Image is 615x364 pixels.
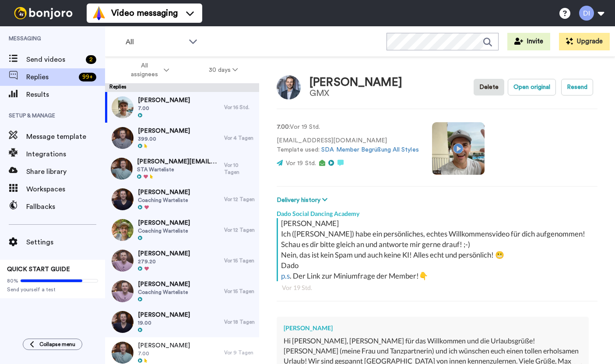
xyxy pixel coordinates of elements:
span: Replies [26,72,75,82]
div: [PERSON_NAME] Ich ([PERSON_NAME]) habe ein persönliches, echtes Willkommensvideo für dich aufgeno... [281,218,595,281]
button: Delivery history [277,195,330,205]
img: 1192f528-1007-4e13-bb91-68ff4dad5583-thumb.jpg [112,96,134,118]
span: Message template [26,131,105,142]
button: All assignees [107,58,189,82]
span: 80% [7,277,18,284]
span: [PERSON_NAME] [138,280,190,289]
a: [PERSON_NAME][EMAIL_ADDRESS][DOMAIN_NAME]STA WartelisteVor 10 Tagen [105,153,259,184]
div: Vor 15 Tagen [224,288,255,295]
img: vm-color.svg [92,6,106,20]
a: [PERSON_NAME]19.00Vor 18 Tagen [105,307,259,337]
span: [PERSON_NAME] [138,127,190,135]
span: Coaching Warteliste [138,227,190,234]
div: 99 + [79,73,96,81]
div: Vor 18 Tagen [224,318,255,325]
img: 86f2e8da-84cb-4de2-b889-55bcbc9dd8e1-thumb.jpg [112,127,134,149]
span: [PERSON_NAME] [138,188,190,197]
button: Upgrade [559,33,610,50]
span: [PERSON_NAME] [138,96,190,105]
div: Vor 4 Tagen [224,134,255,141]
span: All assignees [127,61,162,79]
span: 19.00 [138,319,190,326]
span: Coaching Warteliste [138,289,190,296]
span: [PERSON_NAME] [138,341,190,350]
div: Vor 10 Tagen [224,162,255,176]
span: [PERSON_NAME] [138,219,190,227]
span: STA Warteliste [137,166,220,173]
button: Delete [474,79,504,95]
span: Send videos [26,54,82,65]
span: Results [26,89,105,100]
img: 6d7cb4de-495a-470d-a4ff-a05d34193018-thumb.jpg [112,219,134,241]
div: Vor 12 Tagen [224,196,255,203]
span: [PERSON_NAME] [138,249,190,258]
span: Workspaces [26,184,105,194]
span: Fallbacks [26,201,105,212]
img: a05e7ec0-a0ac-47a4-a559-1bcf8e778d83-thumb.jpg [112,280,134,302]
img: bj-logo-header-white.svg [11,7,76,19]
div: Vor 19 Std. [282,283,592,292]
div: Vor 9 Tagen [224,349,255,356]
div: Vor 12 Tagen [224,226,255,233]
div: [PERSON_NAME] [284,324,582,332]
a: [PERSON_NAME]7.00Vor 16 Std. [105,92,259,123]
div: Vor 15 Tagen [224,257,255,264]
span: 7.00 [138,105,190,112]
span: All [126,37,184,47]
span: Integrations [26,149,105,159]
strong: 7.00 [277,124,289,130]
a: [PERSON_NAME]279.20Vor 15 Tagen [105,245,259,276]
span: 279.20 [138,258,190,265]
img: 5975356e-ad93-4176-ae4e-20fe3da97637-thumb.jpg [112,188,134,210]
img: ab6ef005-6aab-4032-8240-29074ec0b0a4-thumb.jpg [112,342,134,364]
p: [EMAIL_ADDRESS][DOMAIN_NAME] Template used: [277,136,419,155]
span: Send yourself a test [7,286,98,293]
p: : Vor 19 Std. [277,123,419,132]
button: Invite [507,33,550,50]
div: Replies [105,83,259,92]
button: Open original [508,79,556,95]
span: Share library [26,166,105,177]
a: [PERSON_NAME]Coaching WartelisteVor 12 Tagen [105,184,259,215]
span: Coaching Warteliste [138,197,190,204]
span: Video messaging [111,7,178,19]
div: GMX [309,88,402,98]
a: [PERSON_NAME]Coaching WartelisteVor 15 Tagen [105,276,259,307]
img: b7c4f3a0-590a-4a6e-bd59-9e450ea03821-thumb.jpg [112,250,134,272]
div: Vor 16 Std. [224,104,255,111]
a: p.s [281,271,290,280]
span: QUICK START GUIDE [7,266,70,272]
span: 7.00 [138,350,190,357]
img: Image of Maximilian Lerch [277,75,301,99]
button: Collapse menu [23,339,82,350]
span: 399.00 [138,135,190,142]
a: [PERSON_NAME]Coaching WartelisteVor 12 Tagen [105,215,259,245]
span: Collapse menu [39,341,75,348]
div: Dado Social Dancing Academy [277,205,597,218]
img: 2e85310a-dec3-43f9-8bb0-74992db3e9bb-thumb.jpg [112,311,134,333]
span: [PERSON_NAME] [138,311,190,319]
a: SDA Member Begrüßung All Styles [321,147,418,153]
span: [PERSON_NAME][EMAIL_ADDRESS][DOMAIN_NAME] [137,157,220,166]
a: [PERSON_NAME]399.00Vor 4 Tagen [105,123,259,153]
div: 2 [86,55,96,64]
div: [PERSON_NAME] [309,76,402,89]
button: 30 days [189,62,258,78]
span: Vor 19 Std. [286,160,316,166]
span: Settings [26,237,105,247]
button: Resend [561,79,593,95]
img: 45fe858f-5d18-4f6d-b6bf-f11ae9e880e8-thumb.jpg [111,158,133,180]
